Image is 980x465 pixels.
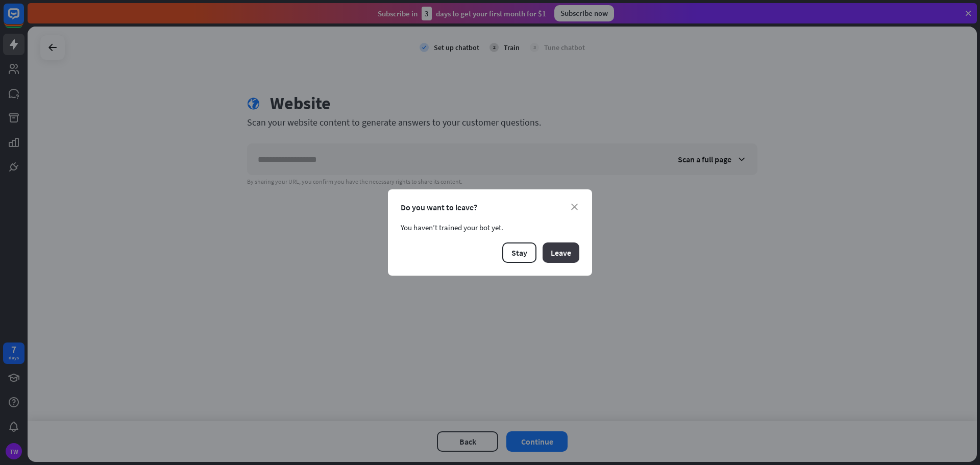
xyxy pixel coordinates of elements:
[502,242,536,263] button: Stay
[401,223,579,232] div: You haven’t trained your bot yet.
[401,202,579,212] div: Do you want to leave?
[8,4,39,35] button: Open LiveChat chat widget
[543,242,579,263] button: Leave
[571,204,578,210] i: close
